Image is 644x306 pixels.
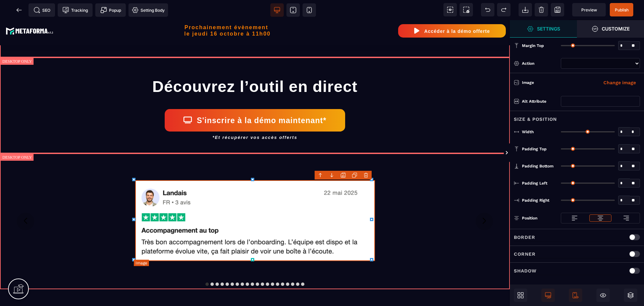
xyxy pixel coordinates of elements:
p: Corner [514,250,536,258]
span: Redo [497,3,511,16]
button: S'inscrire à la démo maintenant* [165,89,345,111]
span: Create Alert Modal [95,3,126,17]
strong: Customize [602,26,630,31]
span: Padding Right [522,198,549,203]
button: Change image [599,77,640,88]
div: Image [522,79,581,86]
span: SEO [34,7,50,13]
span: Tracking [62,7,88,13]
button: Accéder à la démo offerte [398,4,506,17]
span: Setting Body [132,7,165,13]
span: Seo meta data [29,3,55,17]
div: Action [522,60,557,67]
span: Back [12,3,26,17]
span: Toggle Views [510,143,517,163]
strong: Settings [537,26,560,31]
i: *Et récupérer vos accès offerts [212,115,297,120]
img: 8fa9e2e868b1947d56ac74b6bb2c0e33_logo-meta-v1-2.fcd3b35b.svg [6,6,55,16]
span: Screenshot [460,3,473,16]
button: Diapositive précédente [17,193,34,210]
img: d590737c0167e70067d76a389b3a1e60_Capture_d%E2%80%99e%CC%81cran_2025-10-10_a%CC%80_15.57.12.png [135,160,375,241]
span: Padding Bottom [522,163,553,169]
h1: Découvrez l’outil en direct [10,54,500,79]
span: Popup [100,7,121,13]
span: Save [610,3,633,16]
span: Padding Top [522,146,547,152]
p: Border [514,233,535,241]
span: Padding Left [522,181,547,186]
span: View components [443,3,457,16]
span: Preview [572,3,606,16]
span: Preview [581,7,597,12]
span: Tracking code [58,3,93,17]
span: Width [522,129,534,135]
p: Shadow [514,267,537,275]
span: Margin Top [522,43,544,48]
span: Open Blocks [514,289,527,302]
span: Save [551,3,564,16]
img: loading [597,215,604,221]
span: Clear [535,3,548,16]
div: Alt attribute [522,98,557,105]
span: View desktop [270,3,284,17]
button: Diapositive suivante [476,193,493,210]
img: loading [571,215,578,221]
span: Is Show Desktop [541,289,555,302]
span: Open Import Webpage [519,3,532,16]
p: Position [514,215,537,221]
span: Open Sub Layers [624,289,637,302]
span: View tablet [286,3,300,17]
img: loading [623,215,630,221]
span: Is Show Mobile [569,289,582,302]
span: View mobile [303,3,316,17]
span: Cmd Hidden Block [596,289,610,302]
div: Size & Position [510,111,644,123]
span: Favicon [128,3,168,17]
span: Open Style Manager [510,20,577,38]
span: Open Style Manager [577,20,644,38]
span: Undo [481,3,494,16]
span: Publish [615,7,629,12]
h2: Prochainement évènement le jeudi 16 octobre à 11h00 [57,4,398,17]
